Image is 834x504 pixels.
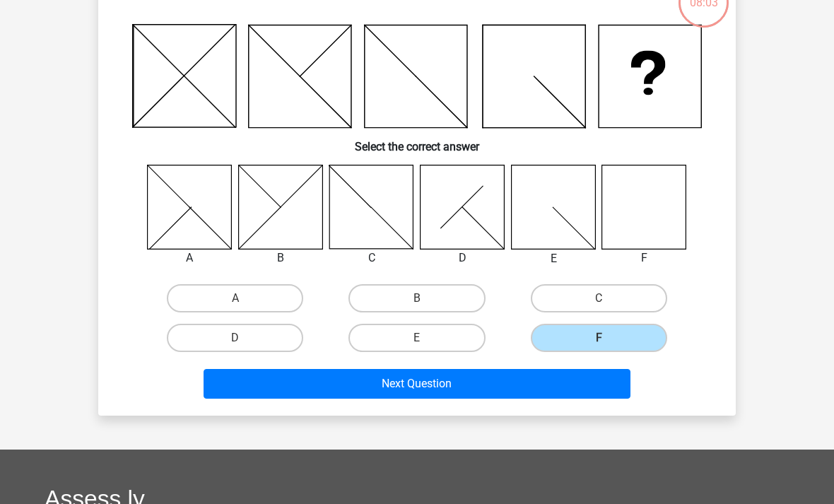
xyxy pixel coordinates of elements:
label: F [531,324,667,352]
label: E [348,324,485,352]
div: E [500,250,607,267]
div: F [591,250,698,266]
h6: Select the correct answer [121,129,713,153]
label: A [167,284,303,312]
label: C [531,284,667,312]
label: B [348,284,485,312]
button: Next Question [204,369,631,399]
div: A [136,250,243,266]
div: D [409,250,516,266]
div: B [228,250,334,266]
label: D [167,324,303,352]
div: C [318,250,425,266]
